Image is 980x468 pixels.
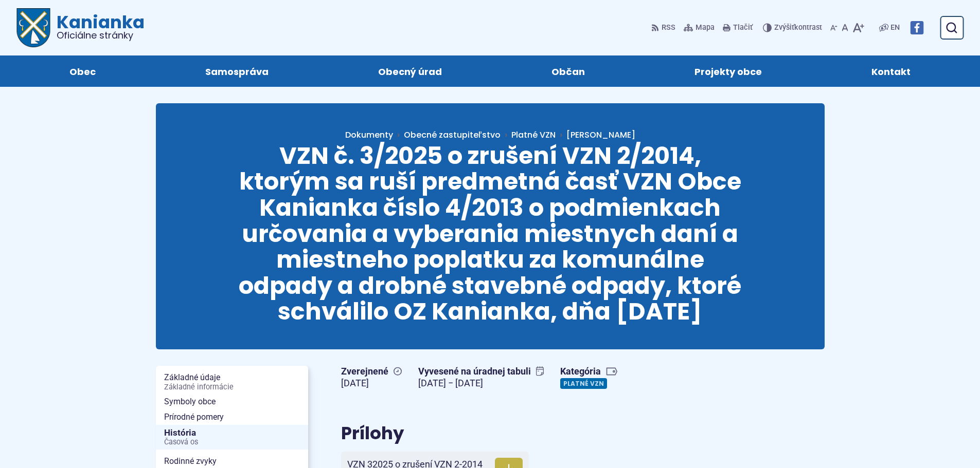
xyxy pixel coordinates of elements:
span: Základné informácie [164,383,300,391]
h2: Prílohy [341,424,706,443]
span: Kontakt [871,55,911,87]
button: Zväčšiť veľkosť písma [850,17,866,39]
a: Kontakt [827,55,955,87]
a: Samospráva [161,55,313,87]
span: Časová os [164,438,300,446]
span: Obec [69,55,96,87]
span: Zvýšiť [774,23,794,32]
span: Oficiálne stránky [57,31,145,40]
button: Zvýšiťkontrast [763,17,824,39]
button: Nastaviť pôvodnú veľkosť písma [840,17,850,39]
a: RSS [651,17,678,39]
button: Zmenšiť veľkosť písma [828,17,840,39]
a: Občan [507,55,630,87]
span: Obecný úrad [378,55,442,87]
span: Projekty obce [694,55,762,87]
a: Prírodné pomery [156,409,308,425]
span: Občan [551,55,585,87]
a: Projekty obce [650,55,807,87]
img: Prejsť na Facebook stránku [910,21,923,34]
a: Platné VZN [511,129,556,141]
span: Obecné zastupiteľstvo [404,129,501,141]
span: kontrast [774,24,822,32]
a: Obecný úrad [333,55,486,87]
span: [PERSON_NAME] [566,129,635,141]
img: Prejsť na domovskú stránku [16,8,50,47]
span: Zverejnené [341,366,402,378]
span: RSS [662,22,675,34]
a: Platné VZN [560,378,607,389]
a: Obec [25,55,140,87]
span: Prírodné pomery [164,409,300,425]
span: Kanianka [50,13,145,40]
span: Mapa [696,22,715,34]
span: Dokumenty [345,129,393,141]
a: Logo Kanianka, prejsť na domovskú stránku. [16,8,145,47]
span: Tlačiť [733,24,753,32]
a: Symboly obce [156,394,308,409]
span: Základné údaje [164,370,300,394]
a: [PERSON_NAME] [556,129,635,141]
a: HistóriaČasová os [156,425,308,450]
span: Kategória [560,366,617,378]
figcaption: [DATE] [341,378,402,389]
figcaption: [DATE] − [DATE] [418,378,544,389]
button: Tlačiť [721,17,755,39]
a: Obecné zastupiteľstvo [404,129,511,141]
a: Mapa [682,17,717,39]
span: Vyvesené na úradnej tabuli [418,366,544,378]
a: Základné údajeZákladné informácie [156,370,308,394]
span: Samospráva [205,55,269,87]
span: EN [890,22,900,34]
a: EN [888,22,902,34]
span: Symboly obce [164,394,300,409]
a: Dokumenty [345,129,404,141]
span: VZN č. 3/2025 o zrušení VZN 2/2014, ktorým sa ruší predmetná časť VZN Obce Kanianka číslo 4/2013 ... [239,139,741,328]
span: História [164,425,300,450]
